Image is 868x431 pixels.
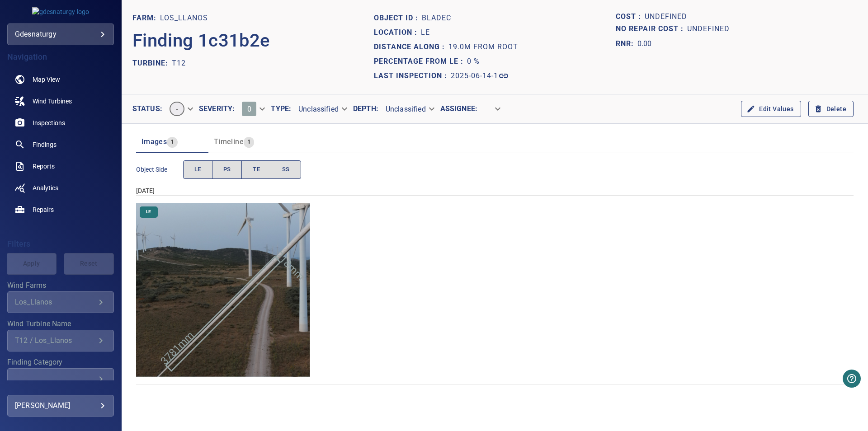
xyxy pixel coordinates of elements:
a: inspections noActive [7,112,114,134]
button: Edit Values [741,101,801,117]
button: SS [271,160,301,179]
div: gdesnaturgy [15,27,106,42]
label: Assignee : [440,105,477,112]
label: Wind Farms [7,282,114,289]
span: Repairs [33,205,54,214]
label: Severity : [199,105,235,112]
span: 0 [247,105,251,113]
h4: Navigation [7,52,114,61]
label: Status : [132,105,162,112]
a: 2025-06-14-1 [451,70,509,81]
div: [PERSON_NAME] [15,398,106,413]
div: gdesnaturgy [7,23,114,45]
div: 0 [235,98,271,120]
div: Los_Llanos [15,298,95,306]
p: Los_Llanos [160,13,208,23]
div: Wind Turbine Name [7,330,114,351]
button: Delete [808,101,854,117]
div: - [162,98,199,120]
span: Object Side [136,165,183,174]
span: LE [194,164,201,175]
div: Unclassified [378,101,440,117]
div: Unclassified [291,101,353,117]
span: The base labour and equipment costs to repair the finding. Does not include the loss of productio... [616,11,645,23]
a: analytics noActive [7,177,114,199]
span: The ratio of the additional incurred cost of repair in 1 year and the cost of repairing today. Fi... [616,37,652,51]
p: Last Inspection : [374,70,451,81]
h4: Filters [7,239,114,248]
p: T12 [172,58,186,69]
label: Depth : [353,105,378,112]
label: Wind Turbine Name [7,320,114,328]
span: SS [282,164,290,175]
p: 19.0m from root [448,42,518,52]
p: Object ID : [374,13,422,23]
h1: Cost : [616,13,645,21]
p: Location : [374,27,421,38]
span: Wind Turbines [33,97,72,106]
p: 0 % [467,56,480,67]
a: findings noActive [7,134,114,155]
img: gdesnaturgy-logo [32,7,89,16]
p: Distance along : [374,42,448,52]
a: reports noActive [7,155,114,177]
span: TE [253,164,260,175]
span: Reports [33,162,55,171]
span: LE [141,209,156,215]
p: Percentage from LE : [374,56,467,67]
p: LE [421,27,430,38]
p: Undefined [687,23,730,35]
img: Los_Llanos/T12/2025-06-14-1/2025-06-14-1/image38wp42.jpg [136,203,310,377]
span: 1 [244,137,254,147]
div: [DATE] [136,186,854,195]
span: - [170,105,184,113]
p: TURBINE: [132,58,172,69]
span: Images [142,137,167,146]
p: bladeC [422,13,451,23]
div: Wind Farms [7,291,114,313]
button: TE [241,160,271,179]
p: Finding 1c31b2e [132,27,270,54]
span: 1 [167,137,177,147]
p: 0.00 [637,38,652,49]
div: T12 / Los_Llanos [15,336,95,345]
p: Undefined [645,11,687,23]
h1: RNR: [616,38,637,49]
span: Analytics [33,183,58,192]
button: PS [212,160,242,179]
a: repairs noActive [7,199,114,220]
span: Projected additional costs incurred by waiting 1 year to repair. This is a function of possible i... [616,23,687,35]
label: Type : [271,105,291,112]
h1: No Repair Cost : [616,25,687,33]
span: PS [223,164,231,175]
span: Timeline [214,137,244,146]
span: Findings [33,140,57,149]
a: map noActive [7,69,114,90]
p: 2025-06-14-1 [451,70,498,81]
div: Finding Category [7,368,114,390]
label: Finding Category [7,359,114,366]
div: objectSide [183,160,301,179]
button: LE [183,160,212,179]
p: FARM: [132,13,160,23]
span: Map View [33,75,60,84]
div: ​ [477,101,506,117]
span: Inspections [33,118,65,127]
a: windturbines noActive [7,90,114,112]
